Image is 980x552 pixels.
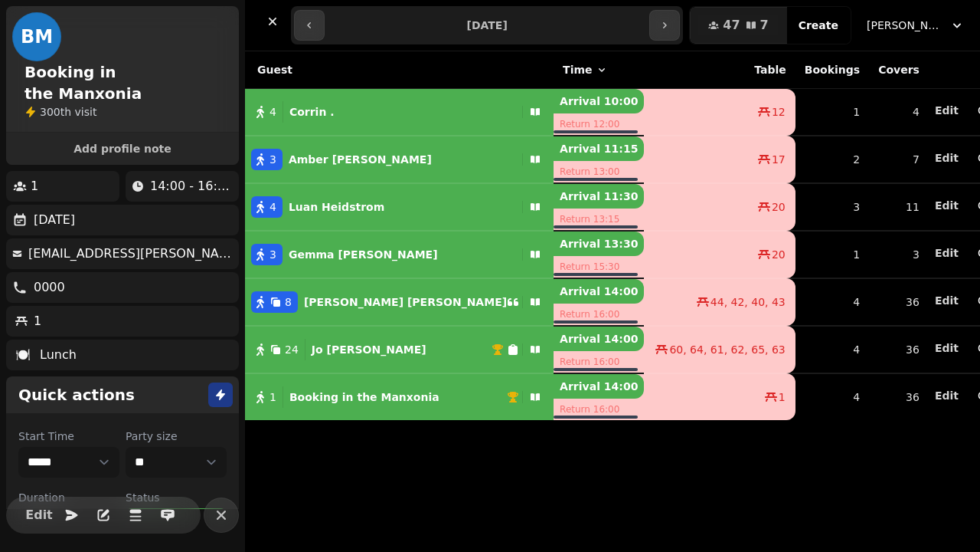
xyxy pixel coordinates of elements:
[285,294,292,310] span: 8
[935,248,959,258] span: Edit
[554,327,644,351] p: Arrival 14:00
[935,200,959,211] span: Edit
[18,490,119,505] label: Duration
[40,346,77,364] p: Lunch
[554,351,644,373] p: Return 16:00
[795,326,869,373] td: 4
[795,278,869,326] td: 4
[669,342,785,357] span: 60, 64, 61, 62, 65, 63
[554,161,644,182] p: Return 13:00
[779,389,786,405] span: 1
[710,294,786,310] span: 44, 42, 40, 43
[563,62,592,77] span: Time
[857,11,974,39] button: [PERSON_NAME] Restaurant
[867,18,943,33] span: [PERSON_NAME] Restaurant
[40,106,60,118] span: 300
[869,89,929,136] td: 4
[269,152,276,167] span: 3
[935,103,959,118] button: Edit
[21,28,53,46] span: BM
[15,346,31,364] p: 🍽️
[795,89,869,136] td: 1
[24,143,220,154] span: Add profile note
[31,177,38,195] p: 1
[869,183,929,231] td: 11
[935,295,959,306] span: Edit
[563,62,607,77] button: Time
[772,152,786,167] span: 17
[24,500,54,531] button: Edit
[772,199,786,215] span: 20
[554,136,644,161] p: Arrival 11:15
[869,231,929,278] td: 3
[554,89,644,113] p: Arrival 10:00
[269,104,276,120] span: 4
[554,256,644,278] p: Return 15:30
[245,284,554,320] button: 8[PERSON_NAME] [PERSON_NAME]
[126,429,227,444] label: Party size
[869,51,929,89] th: Covers
[28,245,233,263] p: [EMAIL_ADDRESS][PERSON_NAME][DOMAIN_NAME]
[40,104,96,120] p: visit
[935,150,959,166] button: Edit
[289,104,335,120] p: Corrin .
[554,209,644,230] p: Return 13:15
[723,19,740,31] span: 47
[935,388,959,403] button: Edit
[289,389,439,405] p: Booking in the Manxonia
[34,278,65,297] p: 0000
[245,51,554,89] th: Guest
[786,7,851,44] button: Create
[869,278,929,326] td: 36
[554,232,644,256] p: Arrival 13:30
[935,390,959,401] span: Edit
[795,136,869,183] td: 2
[269,199,276,215] span: 4
[799,20,838,31] span: Create
[935,343,959,353] span: Edit
[312,342,426,357] p: Jo [PERSON_NAME]
[289,247,438,262] p: Gemma [PERSON_NAME]
[795,373,869,420] td: 4
[935,245,959,261] button: Edit
[935,153,959,163] span: Edit
[772,247,786,262] span: 20
[60,106,75,118] span: th
[869,136,929,183] td: 7
[772,104,786,120] span: 12
[760,19,769,31] span: 7
[869,326,929,373] td: 36
[269,247,276,262] span: 3
[935,105,959,116] span: Edit
[245,236,554,273] button: 3Gemma [PERSON_NAME]
[795,183,869,231] td: 3
[869,373,929,420] td: 36
[245,189,554,225] button: 4Luan Heidstrom
[554,184,644,209] p: Arrival 11:30
[30,509,48,521] span: Edit
[18,429,119,444] label: Start Time
[245,331,554,368] button: 24Jo [PERSON_NAME]
[554,279,644,304] p: Arrival 14:00
[245,94,554,130] button: 4Corrin .
[269,389,276,405] span: 1
[644,51,795,89] th: Table
[554,113,644,135] p: Return 12:00
[150,177,233,195] p: 14:00 - 16:00
[935,293,959,308] button: Edit
[304,294,507,310] p: [PERSON_NAME] [PERSON_NAME]
[554,304,644,325] p: Return 16:00
[795,231,869,278] td: 1
[690,7,786,44] button: 477
[34,211,75,229] p: [DATE]
[289,152,432,167] p: Amber [PERSON_NAME]
[285,342,299,357] span: 24
[554,374,644,399] p: Arrival 14:00
[289,199,384,215] p: Luan Heidstrom
[12,139,233,159] button: Add profile note
[245,379,554,416] button: 1Booking in the Manxonia
[18,384,135,406] h2: Quick actions
[795,51,869,89] th: Bookings
[245,141,554,178] button: 3Amber [PERSON_NAME]
[554,399,644,420] p: Return 16:00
